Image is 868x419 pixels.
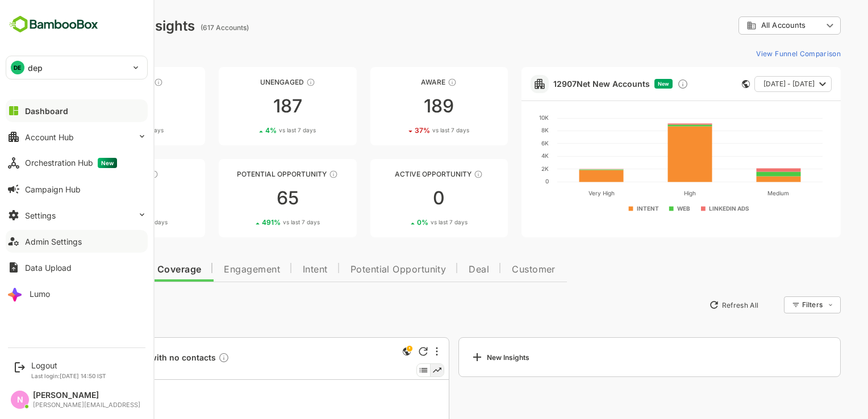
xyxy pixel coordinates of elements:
button: Campaign Hub [6,178,148,200]
div: Logout [31,361,106,370]
button: Account Hub [6,125,148,148]
div: Lumo [30,289,50,299]
div: Campaign Hub [25,185,81,194]
a: -- Accounts with no contactsDescription not present [60,352,194,365]
span: vs last 7 days [243,218,280,227]
div: Unreached [27,78,165,86]
div: All Accounts [699,15,801,37]
span: All Accounts [721,21,766,30]
ag: (617 Accounts) [161,23,212,32]
span: New [98,158,117,168]
div: 94 [27,189,165,207]
text: High [644,190,656,197]
span: vs last 7 days [87,126,124,135]
a: AwareThese accounts have just entered the buying cycle and need further nurturing18937%vs last 7 ... [331,67,469,145]
button: Data Upload [6,256,148,279]
div: These accounts are warm, further nurturing would qualify them to MQAs [110,170,119,179]
a: UnreachedThese accounts have not been engaged with for a defined time period821%vs last 7 days [27,67,165,145]
text: 10K [499,114,509,121]
a: 12907Net New Accounts [514,79,610,89]
a: Active OpportunityThese accounts have open opportunities which might be at any of the Sales Stage... [331,159,469,237]
div: Potential Opportunity [179,170,317,178]
div: Discover new ICP-fit accounts showing engagement — via intent surges, anonymous website visits, L... [637,78,649,90]
div: N [11,391,29,409]
div: Admin Settings [25,237,82,246]
div: 0 [331,189,469,207]
button: Settings [6,204,148,227]
span: Engagement [184,265,240,274]
div: Orchestration Hub [25,158,117,168]
span: Data Quality and Coverage [39,265,161,274]
a: New Insights [419,337,801,377]
div: DEdep [6,56,147,79]
img: BambooboxFullLogoMark.5f36c76dfaba33ec1ec1367b70bb1252.svg [6,14,102,35]
div: 82 [27,97,165,115]
span: vs last 7 days [391,218,428,227]
text: 6K [502,140,509,146]
div: Engaged [27,170,165,178]
span: Potential Opportunity [311,265,407,274]
text: Very High [549,190,575,197]
p: dep [28,62,43,74]
div: 129 % [70,218,128,227]
div: This is a global insight. Segment selection is not applicable for this view [360,345,374,360]
div: Description not present [178,352,190,365]
text: 4K [502,152,509,159]
button: Lumo [6,282,148,305]
div: More [396,347,398,356]
span: -- Accounts with no contacts [60,352,190,365]
div: 1 % [75,126,124,135]
button: Admin Settings [6,230,148,253]
div: Dashboard [25,106,68,116]
span: vs last 7 days [239,126,276,135]
span: Deal [429,265,449,274]
text: Medium [728,190,749,196]
div: DE [11,61,24,74]
span: Intent [263,265,288,274]
div: 4 % [226,126,276,135]
div: These accounts have not been engaged with for a defined time period [114,78,123,87]
div: All Accounts [707,20,783,31]
div: Aware [331,78,469,86]
span: Customer [472,265,516,274]
a: EngagedThese accounts are warm, further nurturing would qualify them to MQAs94129%vs last 7 days [27,159,165,237]
div: [PERSON_NAME] [33,391,140,400]
button: New Insights [27,295,110,315]
button: [DATE] - [DATE] [715,76,792,92]
div: 187 [179,97,317,115]
div: Active Opportunity [331,170,469,178]
p: Last login: [DATE] 14:50 IST [31,372,106,379]
div: Settings [25,211,56,220]
a: Potential OpportunityThese accounts are MQAs and can be passed on to Inside Sales65491%vs last 7 ... [179,159,317,237]
div: 65 [179,189,317,207]
div: New Insights [431,350,490,364]
div: [PERSON_NAME][EMAIL_ADDRESS] [33,401,140,409]
div: Account Hub [25,132,74,142]
text: 2K [502,165,509,172]
div: Filters [762,300,783,309]
span: [DATE] - [DATE] [724,77,775,91]
div: Refresh [379,347,388,356]
span: New [618,81,629,87]
div: Filters [761,295,801,315]
div: Dashboard Insights [27,18,155,34]
text: 0 [506,178,509,185]
div: These accounts have not shown enough engagement and need nurturing [266,78,276,87]
div: Unengaged [179,78,317,86]
button: Orchestration HubNew [6,152,148,174]
div: 37 % [375,126,429,135]
button: View Funnel Comparison [712,44,801,62]
span: vs last 7 days [393,126,429,135]
div: Data Upload [25,263,72,273]
a: UnengagedThese accounts have not shown enough engagement and need nurturing1874%vs last 7 days [179,67,317,145]
button: Refresh All [664,296,724,314]
div: These accounts have open opportunities which might be at any of the Sales Stages [434,170,443,179]
div: These accounts have just entered the buying cycle and need further nurturing [408,78,417,87]
div: 189 [331,97,469,115]
div: This card does not support filter and segments [702,80,710,88]
text: 8K [502,127,509,133]
div: 0 % [377,218,428,227]
div: 491 % [222,218,280,227]
button: Dashboard [6,99,148,122]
